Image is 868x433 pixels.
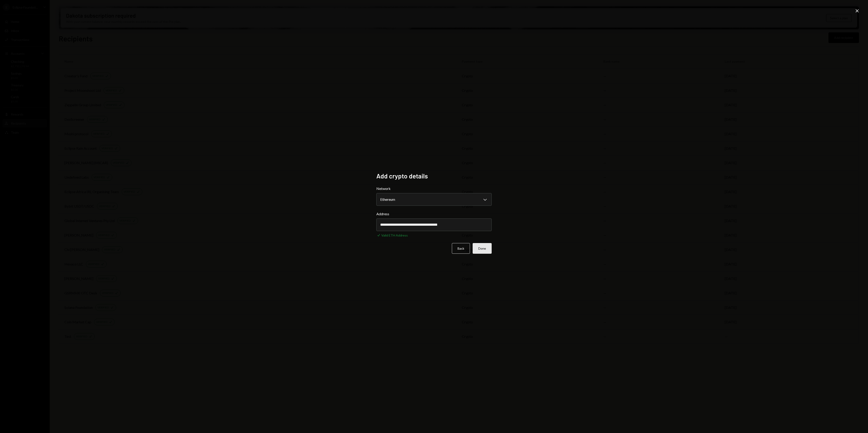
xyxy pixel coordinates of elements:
label: Address [376,211,492,217]
h2: Add crypto details [376,172,492,180]
button: Done [473,243,492,254]
div: Valid ETH Address [381,233,408,238]
label: Network [376,186,492,191]
button: Back [452,243,470,254]
button: Network [376,193,492,206]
